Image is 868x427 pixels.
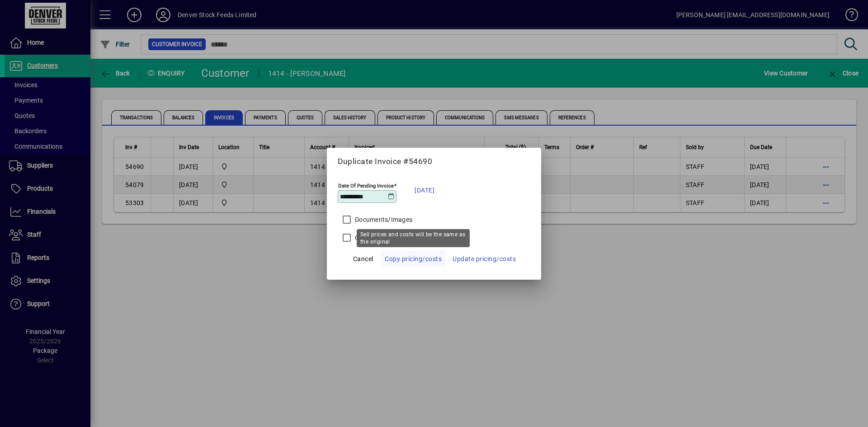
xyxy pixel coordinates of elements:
span: Copy pricing/costs [385,253,442,264]
button: Cancel [349,251,377,267]
button: Copy pricing/costs [381,251,445,267]
button: Update pricing/costs [449,251,519,267]
span: Update pricing/costs [453,253,516,264]
h5: Duplicate Invoice #54690 [338,157,530,166]
mat-label: Date Of Pending Invoice [338,182,394,188]
div: Sell prices and costs will be the same as the original [357,229,470,247]
span: Cancel [353,253,373,264]
span: [DATE] [415,185,434,196]
label: Documents/Images [353,215,412,224]
button: [DATE] [410,179,439,202]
